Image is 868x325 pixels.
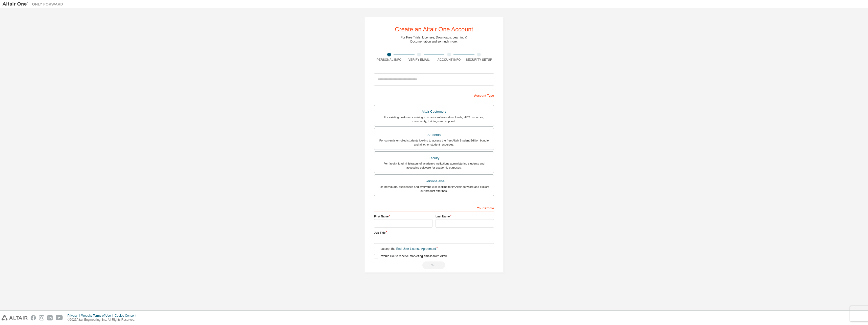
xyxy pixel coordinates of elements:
[115,314,139,318] div: Cookie Consent
[374,231,494,235] label: Job Title
[56,315,63,320] img: youtube.svg
[464,58,494,62] div: Security Setup
[374,204,494,212] div: Your Profile
[374,91,494,99] div: Account Type
[377,131,491,138] div: Students
[3,2,66,7] img: Altair One
[377,155,491,162] div: Faculty
[377,108,491,115] div: Altair Customers
[377,161,491,170] div: For faculty & administrators of academic institutions administering students and accessing softwa...
[377,185,491,193] div: For individuals, businesses and everyone else looking to try Altair software and explore our prod...
[377,178,491,185] div: Everyone else
[404,58,434,62] div: Verify Email
[31,315,36,320] img: facebook.svg
[436,214,494,218] label: Last Name
[401,35,467,44] div: For Free Trials, Licenses, Downloads, Learning & Documentation and so much more.
[374,58,404,62] div: Personal Info
[374,261,494,269] div: Read and acccept EULA to continue
[396,247,436,251] a: End-User License Agreement
[434,58,464,62] div: Account Info
[377,138,491,147] div: For currently enrolled students looking to access the free Altair Student Edition bundle and all ...
[395,26,473,32] div: Create an Altair One Account
[81,314,115,318] div: Website Terms of Use
[2,315,28,320] img: altair_logo.svg
[377,115,491,123] div: For existing customers looking to access software downloads, HPC resources, community, trainings ...
[68,314,81,318] div: Privacy
[374,214,432,218] label: First Name
[374,254,447,258] label: I would like to receive marketing emails from Altair
[47,315,53,320] img: linkedin.svg
[374,247,436,251] label: I accept the
[39,315,44,320] img: instagram.svg
[68,318,139,322] p: © 2025 Altair Engineering, Inc. All Rights Reserved.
